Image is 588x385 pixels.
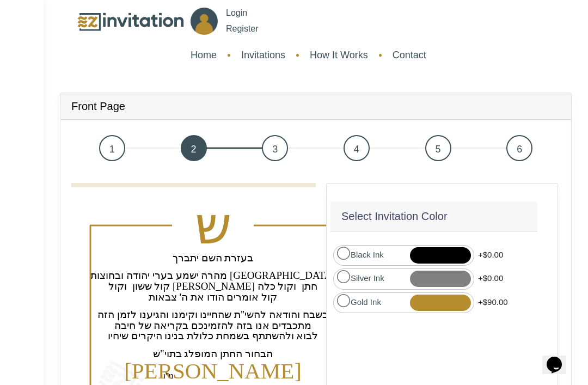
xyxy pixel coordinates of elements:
[99,135,125,161] span: 1
[397,131,479,166] a: 5
[304,42,373,68] a: How It Works
[344,135,370,161] span: 4
[262,135,288,161] span: 3
[336,270,384,285] label: Silver Ink
[542,341,577,374] iframe: chat widget
[191,8,218,35] img: ico_account.png
[149,291,277,303] text: ‏קול אומרים הודו את ה' צבאות‏
[387,42,432,68] a: Contact
[153,131,235,166] a: 2
[337,247,350,260] input: Black Ink
[474,268,507,290] div: +$0.00
[474,245,507,266] div: +$0.00
[108,330,318,341] text: ‏לבוא ולהשתתף בשמחת כלולת בנינו היקרים שיחיו‏
[236,42,291,68] a: Invitations
[226,5,259,37] p: Login Register
[153,348,273,359] text: ‏הבחור החתן המופלג בתוי"ש‏
[506,135,532,161] span: 6
[173,252,254,264] text: ‏בעזרת השם יתברך‏
[71,131,153,166] a: 1
[479,131,560,166] a: 6
[181,135,207,161] span: 2
[163,371,174,380] text: ‏ני"ו‏
[76,10,185,34] img: logo.png
[234,131,316,166] a: 3
[425,135,451,161] span: 5
[316,131,397,166] a: 4
[90,270,335,281] text: ‏מהרה ישמע בערי יהודה ובחוצות [GEOGRAPHIC_DATA]‏
[108,280,317,292] text: ‏קול ששון וקול [PERSON_NAME] חתן וקול כלה‏
[195,197,231,255] text: ‏ש‏
[337,270,350,283] input: Silver Ink
[185,42,222,68] a: Home
[337,294,350,307] input: Gold Ink
[71,100,125,113] h4: Front Page
[336,246,384,261] label: Black Ink
[341,208,448,224] h5: Select Invitation Color
[124,358,302,383] text: ‏[PERSON_NAME]‏
[97,309,328,320] text: ‏בשבח והודאה להשי''ת שהחיינו וקימנו והגיענו לזמן הזה‏
[474,292,512,314] div: +$90.00
[114,320,312,331] text: ‏מתכבדים אנו בזה להזמינכם בקריאה של חיבה‏
[336,294,381,309] label: Gold Ink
